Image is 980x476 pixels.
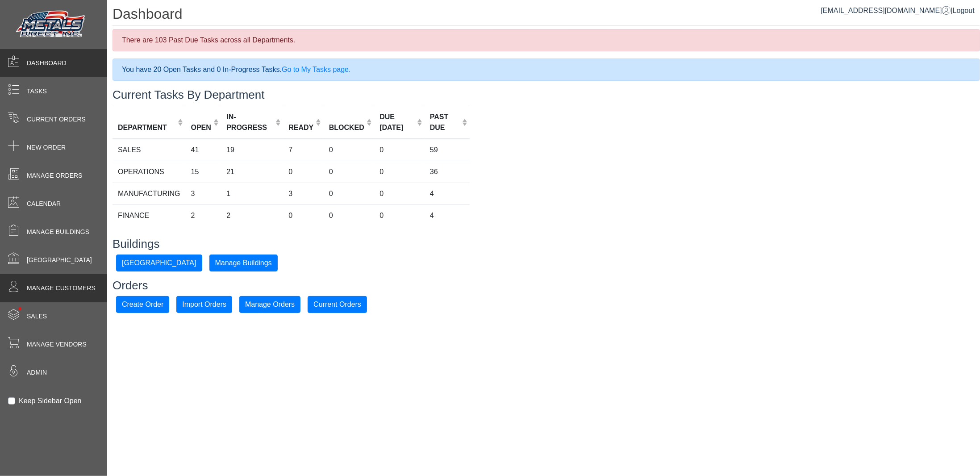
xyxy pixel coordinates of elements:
[186,205,221,226] td: 2
[821,5,975,16] div: |
[27,284,96,293] span: Manage Customers
[239,296,300,313] button: Manage Orders
[308,300,367,308] a: Current Orders
[113,5,980,25] h1: Dashboard
[283,205,323,226] td: 0
[113,279,980,292] h3: Orders
[221,161,283,183] td: 21
[282,66,350,73] a: Go to My Tasks page.
[113,88,980,102] h3: Current Tasks By Department
[425,205,470,226] td: 4
[425,139,470,161] td: 59
[821,7,951,14] a: [EMAIL_ADDRESS][DOMAIN_NAME]
[27,199,61,209] span: Calendar
[239,300,300,308] a: Manage Orders
[113,237,980,251] h3: Buildings
[374,183,425,205] td: 0
[324,161,375,183] td: 0
[116,300,169,308] a: Create Order
[226,112,273,133] div: IN-PROGRESS
[283,139,323,161] td: 7
[374,139,425,161] td: 0
[186,183,221,205] td: 3
[13,8,89,41] img: Metals Direct Inc Logo
[113,161,186,183] td: OPERATIONS
[19,396,82,406] label: Keep Sidebar Open
[27,115,86,124] span: Current Orders
[27,171,82,180] span: Manage Orders
[324,139,375,161] td: 0
[324,205,375,226] td: 0
[27,58,67,68] span: Dashboard
[27,255,92,265] span: [GEOGRAPHIC_DATA]
[113,139,186,161] td: SALES
[374,161,425,183] td: 0
[288,122,313,133] div: READY
[176,300,232,308] a: Import Orders
[27,368,47,377] span: Admin
[8,294,31,323] span: •
[209,255,278,271] button: Manage Buildings
[329,122,364,133] div: BLOCKED
[953,7,975,14] span: Logout
[283,183,323,205] td: 3
[186,139,221,161] td: 41
[308,296,367,313] button: Current Orders
[27,312,47,321] span: Sales
[176,296,232,313] button: Import Orders
[221,183,283,205] td: 1
[191,122,211,133] div: OPEN
[113,58,980,81] div: You have 20 Open Tasks and 0 In-Progress Tasks.
[209,259,278,266] a: Manage Buildings
[27,87,47,96] span: Tasks
[116,296,169,313] button: Create Order
[27,340,87,349] span: Manage Vendors
[113,205,186,226] td: FINANCE
[113,29,980,51] div: There are 103 Past Due Tasks across all Departments.
[186,161,221,183] td: 15
[221,205,283,226] td: 2
[27,143,66,152] span: New Order
[430,112,460,133] div: PAST DUE
[425,183,470,205] td: 4
[116,259,202,266] a: [GEOGRAPHIC_DATA]
[27,227,89,237] span: Manage Buildings
[379,112,414,133] div: DUE [DATE]
[425,161,470,183] td: 36
[118,122,175,133] div: DEPARTMENT
[324,183,375,205] td: 0
[113,183,186,205] td: MANUFACTURING
[283,161,323,183] td: 0
[221,139,283,161] td: 19
[374,205,425,226] td: 0
[116,255,202,271] button: [GEOGRAPHIC_DATA]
